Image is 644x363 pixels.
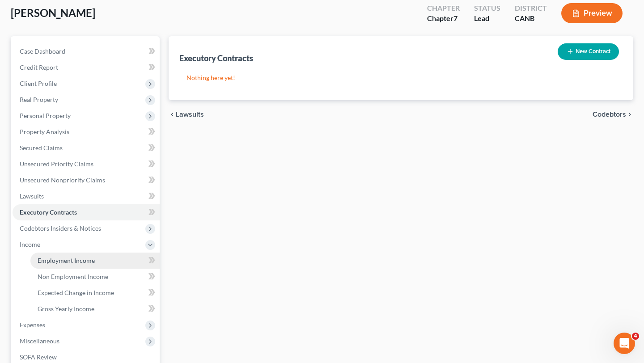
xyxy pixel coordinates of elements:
[30,253,160,269] a: Employment Income
[20,321,45,329] span: Expenses
[515,13,547,24] div: CANB
[632,333,639,340] span: 4
[515,3,547,13] div: District
[13,188,160,204] a: Lawsuits
[20,80,57,87] span: Client Profile
[474,13,500,24] div: Lead
[561,3,623,23] button: Preview
[20,176,105,184] span: Unsecured Nonpriority Claims
[38,273,108,280] span: Non Employment Income
[30,301,160,317] a: Gross Yearly Income
[614,333,635,354] iframe: Intercom live chat
[20,96,58,103] span: Real Property
[13,204,160,220] a: Executory Contracts
[20,208,77,216] span: Executory Contracts
[453,14,458,22] span: 7
[30,285,160,301] a: Expected Change in Income
[593,111,633,118] button: Codebtors chevron_right
[169,111,204,118] button: chevron_left Lawsuits
[179,53,253,63] div: Executory Contracts
[20,63,58,71] span: Credit Report
[38,289,114,296] span: Expected Change in Income
[20,241,40,248] span: Income
[13,172,160,188] a: Unsecured Nonpriority Claims
[20,47,65,55] span: Case Dashboard
[427,3,460,13] div: Chapter
[13,124,160,140] a: Property Analysis
[186,73,615,82] p: Nothing here yet!
[474,3,500,13] div: Status
[20,112,71,119] span: Personal Property
[176,111,204,118] span: Lawsuits
[38,257,95,264] span: Employment Income
[20,353,57,361] span: SOFA Review
[13,140,160,156] a: Secured Claims
[20,128,69,135] span: Property Analysis
[593,111,626,118] span: Codebtors
[11,6,95,19] span: [PERSON_NAME]
[13,156,160,172] a: Unsecured Priority Claims
[626,111,633,118] i: chevron_right
[20,144,63,152] span: Secured Claims
[30,269,160,285] a: Non Employment Income
[20,160,93,168] span: Unsecured Priority Claims
[558,43,619,60] button: New Contract
[13,59,160,76] a: Credit Report
[20,224,101,232] span: Codebtors Insiders & Notices
[169,111,176,118] i: chevron_left
[38,305,94,312] span: Gross Yearly Income
[20,192,44,200] span: Lawsuits
[20,337,59,345] span: Miscellaneous
[13,43,160,59] a: Case Dashboard
[427,13,460,24] div: Chapter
